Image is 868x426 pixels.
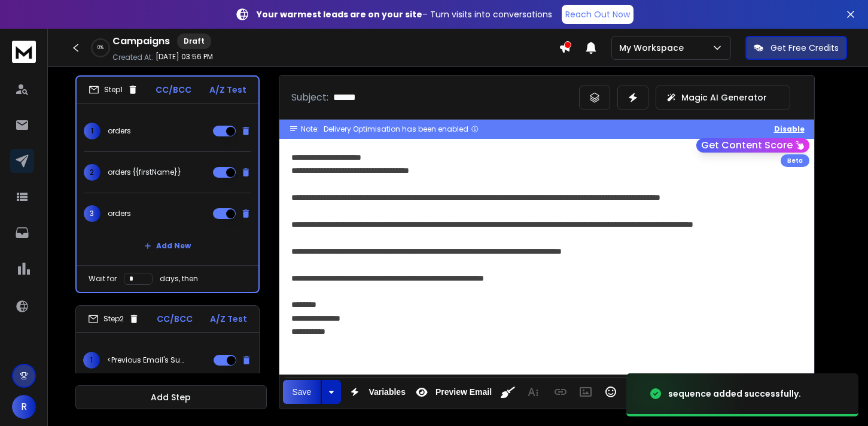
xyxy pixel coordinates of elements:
[301,124,319,134] span: Note:
[781,154,809,167] div: Beta
[562,5,634,24] a: Reach Out Now
[291,90,328,105] p: Subject:
[283,380,321,404] button: Save
[343,380,408,404] button: Variables
[160,274,198,284] p: days, then
[696,138,809,153] button: Get Content Score
[12,395,36,419] button: R
[107,355,184,365] p: <Previous Email's Subject>
[366,387,408,397] span: Variables
[497,380,519,404] button: Clean HTML
[668,388,801,400] div: sequence added successfully.
[75,75,260,293] li: Step1CC/BCCA/Z Test1orders2orders {{firstName}}3ordersAdd NewWait fordays, then
[774,124,805,134] button: Disable
[599,380,622,404] button: Emoticons
[84,123,100,139] span: 1
[108,209,131,218] p: orders
[681,92,767,104] p: Magic AI Generator
[433,387,494,397] span: Preview Email
[565,8,630,20] p: Reach Out Now
[135,234,200,258] button: Add New
[257,8,422,20] strong: Your warmest leads are on your site
[75,385,267,409] button: Add Step
[12,41,36,63] img: logo
[83,352,100,369] span: 1
[745,36,847,60] button: Get Free Credits
[656,86,790,109] button: Magic AI Generator
[549,380,572,404] button: Insert Link (⌘K)
[410,380,494,404] button: Preview Email
[98,44,103,51] p: 0 %
[574,380,597,404] button: Insert Image (⌘P)
[89,84,138,95] div: Step 1
[108,168,181,177] p: orders {{firstName}}
[84,164,100,181] span: 2
[84,205,100,222] span: 3
[210,313,247,325] p: A/Z Test
[257,8,552,20] p: – Turn visits into conversations
[112,34,170,48] h1: Campaigns
[112,53,153,62] p: Created At:
[88,314,139,324] div: Step 2
[522,380,544,404] button: More Text
[324,124,479,134] div: Delivery Optimisation has been enabled
[89,274,117,284] p: Wait for
[108,126,131,136] p: orders
[177,34,211,49] div: Draft
[156,52,213,62] p: [DATE] 03:56 PM
[157,313,193,325] p: CC/BCC
[619,42,689,54] p: My Workspace
[209,84,246,96] p: A/Z Test
[156,84,191,96] p: CC/BCC
[770,42,839,54] p: Get Free Credits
